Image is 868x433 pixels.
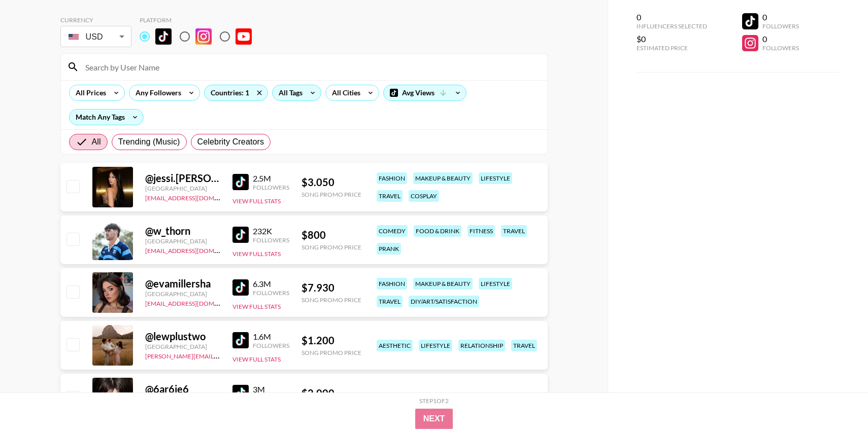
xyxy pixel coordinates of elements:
div: All Tags [273,85,305,100]
div: 0 [762,34,799,44]
div: travel [511,340,537,351]
img: TikTok [232,279,249,296]
div: 3M [253,384,289,394]
div: fashion [377,172,407,184]
div: [GEOGRAPHIC_DATA] [145,185,220,192]
div: [GEOGRAPHIC_DATA] [145,343,220,350]
div: Followers [253,236,289,244]
div: $0 [637,34,707,44]
div: Followers [762,22,799,30]
div: [GEOGRAPHIC_DATA] [145,237,220,245]
div: $ 2.000 [302,387,361,400]
img: TikTok [232,174,249,190]
div: USD [62,28,129,46]
img: TikTok [155,28,172,45]
button: Next [415,409,453,429]
div: Followers [253,289,289,297]
div: Match Any Tags [70,110,143,125]
div: Followers [253,342,289,349]
a: [PERSON_NAME][EMAIL_ADDRESS][DOMAIN_NAME] [145,350,295,360]
a: [EMAIL_ADDRESS][DOMAIN_NAME] [145,298,247,307]
div: Estimated Price [637,44,707,52]
div: aesthetic [377,340,413,351]
div: Followers [762,44,799,52]
button: View Full Stats [232,303,281,310]
div: @ evamillersha [145,277,220,290]
div: All Cities [326,85,362,100]
div: food & drink [414,225,461,237]
div: travel [377,296,403,307]
div: $ 1.200 [302,334,361,347]
button: View Full Stats [232,197,281,205]
div: Platform [140,16,260,24]
div: comedy [377,225,408,237]
div: relationship [458,340,505,351]
div: makeup & beauty [413,278,473,290]
span: All [92,136,101,148]
div: [GEOGRAPHIC_DATA] [145,290,220,298]
div: 0 [762,12,799,22]
img: TikTok [232,385,249,401]
div: 232K [253,226,289,236]
span: Celebrity Creators [197,136,264,148]
div: $ 7.930 [302,281,361,294]
div: fashion [377,278,407,290]
div: Song Promo Price [302,349,361,356]
div: lifestyle [479,278,512,290]
div: Avg Views [384,85,466,100]
div: lifestyle [479,172,512,184]
div: lifestyle [419,340,452,351]
div: travel [377,190,403,202]
img: TikTok [232,332,249,348]
div: Influencers Selected [637,22,707,30]
div: prank [377,243,401,255]
div: All Prices [70,85,108,100]
div: Step 1 of 2 [419,397,449,405]
button: View Full Stats [232,250,281,258]
div: Song Promo Price [302,191,361,198]
div: fitness [468,225,495,237]
a: [EMAIL_ADDRESS][DOMAIN_NAME] [145,192,247,202]
a: [EMAIL_ADDRESS][DOMAIN_NAME] [145,245,247,255]
div: @ 6ar6ie6 [145,383,220,395]
div: 2.5M [253,173,289,184]
img: Instagram [195,28,212,45]
img: YouTube [236,28,252,45]
div: $ 800 [302,229,361,241]
iframe: Drift Widget Chat Controller [817,382,856,421]
div: $ 3.050 [302,176,361,189]
div: diy/art/satisfaction [409,296,479,307]
img: TikTok [232,227,249,243]
div: Currency [60,16,131,24]
button: View Full Stats [232,355,281,363]
div: cosplay [409,190,439,202]
div: 6.3M [253,279,289,289]
div: 0 [637,12,707,22]
div: Followers [253,184,289,191]
div: Song Promo Price [302,296,361,304]
div: travel [501,225,527,237]
input: Search by User Name [79,59,541,75]
div: makeup & beauty [413,172,473,184]
div: Countries: 1 [205,85,268,100]
div: @ lewplustwo [145,330,220,343]
div: Any Followers [129,85,183,100]
div: @ jessi.[PERSON_NAME] [145,172,220,185]
div: @ w_thorn [145,225,220,237]
span: Trending (Music) [118,136,180,148]
div: 1.6M [253,332,289,342]
div: Song Promo Price [302,243,361,251]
